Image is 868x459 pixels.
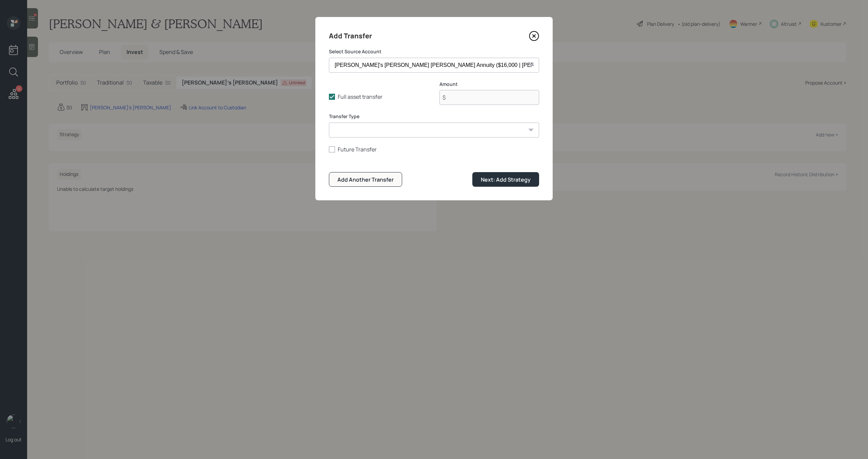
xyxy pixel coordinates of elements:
[329,93,429,100] label: Full asset transfer
[481,176,531,183] div: Next: Add Strategy
[329,48,539,55] label: Select Source Account
[329,146,539,153] label: Future Transfer
[439,81,539,88] label: Amount
[329,113,539,120] label: Transfer Type
[472,172,539,187] button: Next: Add Strategy
[329,31,372,41] h4: Add Transfer
[329,172,402,187] button: Add Another Transfer
[337,176,394,183] div: Add Another Transfer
